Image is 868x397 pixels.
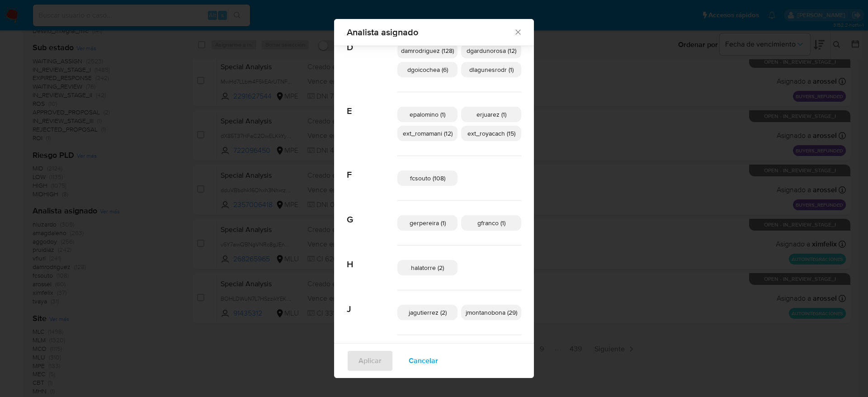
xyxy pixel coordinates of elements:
span: dlagunesrodr (1) [469,65,514,74]
div: ext_romamani (12) [397,126,458,141]
span: E [347,92,397,117]
div: damrodriguez (128) [397,43,458,58]
span: dgardunorosa (12) [467,46,516,55]
span: epalomino (1) [410,110,445,119]
span: dgoicochea (6) [407,65,448,74]
span: damrodriguez (128) [401,46,454,55]
span: gerpereira (1) [410,218,446,227]
span: J [347,290,397,315]
button: Cerrar [514,28,522,36]
span: ext_romamani (12) [403,129,453,138]
div: dgardunorosa (12) [461,43,521,58]
span: jmontanobona (29) [466,308,517,317]
span: fcsouto (108) [410,174,445,183]
span: Analista asignado [347,28,514,37]
div: erjuarez (1) [461,107,521,122]
span: gfranco (1) [477,218,505,227]
div: epalomino (1) [397,107,458,122]
span: G [347,201,397,225]
span: F [347,156,397,180]
div: jagutierrez (2) [397,305,458,320]
span: H [347,246,397,270]
div: ext_royacach (15) [461,126,521,141]
span: jagutierrez (2) [409,308,447,317]
span: erjuarez (1) [476,110,506,119]
span: M [347,335,397,359]
div: halatorre (2) [397,260,458,275]
button: Cancelar [397,350,450,372]
span: ext_royacach (15) [467,129,515,138]
div: dgoicochea (6) [397,62,458,77]
span: Cancelar [409,351,438,371]
div: fcsouto (108) [397,170,458,186]
div: gfranco (1) [461,215,521,231]
span: halatorre (2) [411,263,444,272]
div: gerpereira (1) [397,215,458,231]
div: dlagunesrodr (1) [461,62,521,77]
div: jmontanobona (29) [461,305,521,320]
